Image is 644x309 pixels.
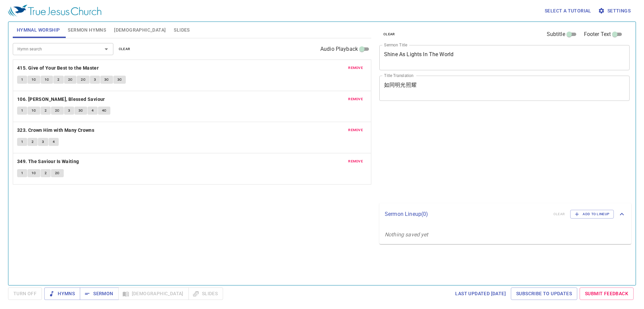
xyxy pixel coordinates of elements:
[41,107,51,115] button: 2
[599,7,631,15] span: Settings
[384,51,625,64] textarea: Shine As Lights In The World
[17,138,27,146] button: 1
[17,64,99,72] b: 415. Give of Your Best to the Master
[80,287,118,300] button: Sermon
[344,126,367,134] button: remove
[117,77,122,83] span: 3C
[516,289,572,298] span: Subscribe to Updates
[102,44,111,54] button: Open
[68,108,70,114] span: 3
[348,96,363,102] span: remove
[542,5,594,17] button: Select a tutorial
[55,170,60,176] span: 2C
[17,76,27,84] button: 1
[384,82,625,94] textarea: 如同明光照耀
[28,169,40,177] button: 1C
[51,169,64,177] button: 2C
[348,65,363,71] span: remove
[17,169,27,177] button: 1
[88,107,98,115] button: 4
[28,138,38,146] button: 2
[320,45,358,53] span: Audio Playback
[68,26,106,34] span: Sermon Hymns
[98,107,111,115] button: 4C
[21,108,23,114] span: 1
[77,76,90,84] button: 2C
[114,26,166,34] span: [DEMOGRAPHIC_DATA]
[17,107,27,115] button: 1
[547,30,565,38] span: Subtitle
[32,108,36,114] span: 1C
[17,26,60,34] span: Hymnal Worship
[379,30,399,38] button: clear
[81,77,86,83] span: 2C
[348,127,363,133] span: remove
[55,108,60,114] span: 2C
[41,169,51,177] button: 2
[64,107,74,115] button: 3
[85,289,113,298] span: Sermon
[32,139,34,145] span: 2
[17,95,106,104] button: 106. [PERSON_NAME], Blessed Saviour
[17,157,80,166] button: 349. The Saviour Is Waiting
[100,76,113,84] button: 3C
[344,157,367,165] button: remove
[32,170,36,176] span: 1C
[344,95,367,103] button: remove
[68,77,73,83] span: 2C
[78,108,83,114] span: 3C
[49,138,59,146] button: 4
[17,126,94,134] b: 323. Crown Him with Many Crowns
[21,170,23,176] span: 1
[50,289,75,298] span: Hymns
[379,203,631,225] div: Sermon Lineup(0)clearAdd to Lineup
[94,77,96,83] span: 3
[575,211,609,217] span: Add to Lineup
[45,108,47,114] span: 2
[113,76,126,84] button: 3C
[51,107,64,115] button: 2C
[92,108,94,114] span: 4
[57,77,59,83] span: 2
[511,287,577,300] a: Subscribe to Updates
[174,26,190,34] span: Slides
[385,231,428,238] i: Nothing saved yet
[53,76,63,84] button: 2
[28,76,40,84] button: 1C
[383,31,395,37] span: clear
[44,287,80,300] button: Hymns
[74,107,87,115] button: 3C
[570,210,614,219] button: Add to Lineup
[545,7,591,15] span: Select a tutorial
[104,77,109,83] span: 3C
[17,64,100,72] button: 415. Give of Your Best to the Master
[580,287,634,300] a: Submit Feedback
[585,289,628,298] span: Submit Feedback
[8,5,101,17] img: True Jesus Church
[584,30,611,38] span: Footer Text
[53,139,55,145] span: 4
[32,77,36,83] span: 1C
[119,46,130,52] span: clear
[28,107,40,115] button: 1C
[344,64,367,72] button: remove
[41,76,53,84] button: 1C
[455,289,506,298] span: Last updated [DATE]
[385,210,548,218] p: Sermon Lineup ( 0 )
[377,108,580,201] iframe: from-child
[115,45,135,53] button: clear
[38,138,48,146] button: 3
[102,108,107,114] span: 4C
[42,139,44,145] span: 3
[17,95,105,104] b: 106. [PERSON_NAME], Blessed Saviour
[45,170,47,176] span: 2
[21,77,23,83] span: 1
[348,158,363,164] span: remove
[45,77,49,83] span: 1C
[17,157,79,166] b: 349. The Saviour Is Waiting
[64,76,77,84] button: 2C
[452,287,508,300] a: Last updated [DATE]
[17,126,96,134] button: 323. Crown Him with Many Crowns
[597,5,633,17] button: Settings
[21,139,23,145] span: 1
